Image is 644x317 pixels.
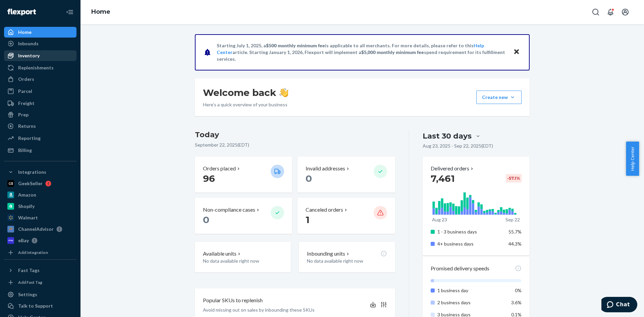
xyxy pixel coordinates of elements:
[432,216,447,223] p: Aug 23
[423,131,472,141] div: Last 30 days
[203,307,315,313] p: Avoid missing out on sales by inbounding these SKUs
[476,91,522,104] button: Create new
[4,301,76,311] button: Talk to Support
[91,8,110,15] a: Home
[18,267,40,274] div: Fast Tags
[18,291,37,298] div: Settings
[86,2,116,22] ol: breadcrumbs
[4,98,76,109] a: Freight
[604,5,617,19] button: Open notifications
[203,173,215,184] span: 96
[18,147,32,154] div: Billing
[512,47,521,57] button: Close
[437,241,503,247] p: 4+ business days
[4,190,76,200] a: Amazon
[217,42,507,62] p: Starting July 1, 2025, a is applicable to all merchants. For more details, please refer to this a...
[306,165,345,172] p: Invalid addresses
[195,242,291,272] button: Available unitsNo data available right now
[18,64,54,71] div: Replenishments
[619,5,632,19] button: Open account menu
[18,250,48,255] div: Add Integration
[4,50,76,61] a: Inventory
[18,135,41,142] div: Reporting
[4,289,76,300] a: Settings
[437,287,503,294] p: 1 business day
[511,300,522,305] span: 3.6%
[307,250,345,258] p: Inbounding units
[508,229,522,234] span: 55.7%
[4,278,76,286] a: Add Fast Tag
[4,133,76,144] a: Reporting
[18,279,42,285] div: Add Fast Tag
[307,258,387,264] p: No data available right now
[431,173,455,184] span: 7,461
[63,5,76,19] button: Close Navigation
[203,214,209,225] span: 0
[306,206,343,214] p: Canceled orders
[299,242,395,272] button: Inbounding unitsNo data available right now
[4,62,76,73] a: Replenishments
[18,237,29,244] div: eBay
[266,43,325,48] span: $500 monthly minimum fee
[4,109,76,120] a: Prep
[18,203,35,210] div: Shopify
[18,214,38,221] div: Walmart
[18,88,32,95] div: Parcel
[431,265,489,272] p: Promised delivery speeds
[4,27,76,38] a: Home
[18,123,36,129] div: Returns
[18,40,39,47] div: Inbounds
[18,29,32,36] div: Home
[18,100,35,107] div: Freight
[505,216,520,223] p: Sep 22
[4,121,76,131] a: Returns
[4,167,76,177] button: Integrations
[4,201,76,212] a: Shopify
[626,142,639,176] button: Help Center
[601,297,637,314] iframe: Opens a widget where you can chat to one of our agents
[437,299,503,306] p: 2 business days
[18,76,34,83] div: Orders
[361,49,424,55] span: $5,000 monthly minimum fee
[506,174,522,182] div: -57.1 %
[423,143,493,149] p: Aug 23, 2025 - Sep 22, 2025 ( EDT )
[203,258,283,264] p: No data available right now
[203,250,236,258] p: Available units
[437,228,503,235] p: 1 - 3 business days
[298,198,395,234] button: Canceled orders 1
[195,142,395,148] p: September 22, 2025 ( EDT )
[279,88,288,97] img: hand-wave emoji
[515,287,522,293] span: 0%
[18,111,29,118] div: Prep
[4,265,76,276] button: Fast Tags
[18,303,53,309] div: Talk to Support
[18,169,46,175] div: Integrations
[203,297,263,304] p: Popular SKUs to replenish
[431,165,475,172] button: Delivered orders
[4,38,76,49] a: Inbounds
[589,5,602,19] button: Open Search Box
[195,129,395,140] h3: Today
[203,87,288,99] h1: Welcome back
[203,101,288,108] p: Here’s a quick overview of your business
[4,249,76,257] a: Add Integration
[18,226,54,232] div: ChannelAdvisor
[7,9,36,15] img: Flexport logo
[195,198,292,234] button: Non-compliance cases 0
[4,212,76,223] a: Walmart
[4,74,76,85] a: Orders
[298,157,395,193] button: Invalid addresses 0
[306,214,310,225] span: 1
[18,180,43,187] div: GeekSeller
[4,86,76,97] a: Parcel
[203,206,255,214] p: Non-compliance cases
[203,165,236,172] p: Orders placed
[4,224,76,234] a: ChannelAdvisor
[18,192,36,198] div: Amazon
[306,173,312,184] span: 0
[4,178,76,189] a: GeekSeller
[195,157,292,193] button: Orders placed 96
